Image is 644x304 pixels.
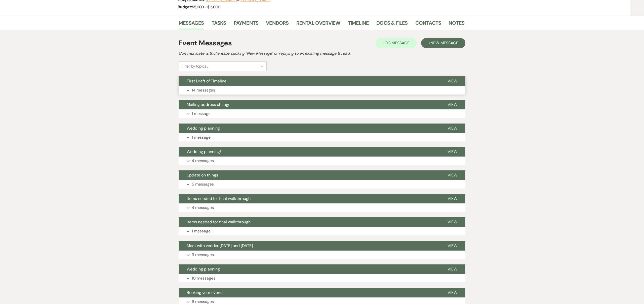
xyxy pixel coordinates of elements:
[439,264,465,274] button: View
[179,19,204,30] a: Messages
[187,290,223,295] span: Booking your event!
[179,170,439,180] button: Update on things
[187,149,221,154] span: Wedding planning!
[439,76,465,86] button: View
[439,170,465,180] button: View
[439,147,465,157] button: View
[448,102,457,107] span: View
[187,196,251,201] span: Items needed for final walkthrough
[192,204,214,211] p: 4 messages
[179,100,439,109] button: Mailing address change
[192,110,211,117] p: 1 message
[187,243,253,248] span: Meet with vender [DATE] and [DATE]
[179,133,465,142] button: 1 message
[448,126,457,131] span: View
[179,180,465,189] button: 5 messages
[179,194,439,203] button: Items needed for final walkthrough
[448,219,457,225] span: View
[448,290,457,295] span: View
[179,76,439,86] button: First Draft of Timeline
[179,227,465,235] button: 1 message
[421,38,465,48] button: +New Message
[376,19,408,30] a: Docs & Files
[187,266,220,272] span: Wedding planning
[187,102,230,107] span: Mailing address change
[187,78,226,84] span: First Draft of Timeline
[234,19,259,30] a: Payments
[179,264,439,274] button: Wedding planning
[187,219,251,225] span: Items needed for final walkthrough
[192,275,215,282] p: 10 messages
[181,63,208,69] div: Filter by topics...
[179,217,439,227] button: Items needed for final walkthrough
[179,38,232,48] h1: Event Messages
[179,147,439,157] button: Wedding planning!
[179,50,465,56] h2: Communicate with clients by clicking "New Message" or replying to an existing message thread.
[179,251,465,259] button: 9 messages
[187,172,218,178] span: Update on things
[448,196,457,201] span: View
[439,124,465,133] button: View
[430,40,458,46] span: New Message
[439,100,465,109] button: View
[439,217,465,227] button: View
[192,228,211,234] p: 1 message
[348,19,369,30] a: Timeline
[192,134,211,141] p: 1 message
[178,4,192,10] span: Budget:
[383,40,410,46] span: Log Message
[266,19,289,30] a: Vendors
[192,87,215,94] p: 14 messages
[187,126,220,131] span: Wedding planning
[192,181,214,188] p: 5 messages
[376,38,417,48] button: Log Message
[192,158,214,164] p: 4 messages
[439,241,465,251] button: View
[439,288,465,297] button: View
[179,241,439,251] button: Meet with vender [DATE] and [DATE]
[212,19,226,30] a: Tasks
[179,288,439,297] button: Booking your event!
[448,243,457,248] span: View
[296,19,340,30] a: Rental Overview
[179,124,439,133] button: Wedding planning
[179,274,465,283] button: 10 messages
[179,157,465,165] button: 4 messages
[448,172,457,178] span: View
[192,5,220,10] span: $5,000 - $15,000
[415,19,441,30] a: Contacts
[448,78,457,84] span: View
[448,149,457,154] span: View
[179,203,465,212] button: 4 messages
[192,252,214,258] p: 9 messages
[439,194,465,203] button: View
[448,266,457,272] span: View
[449,19,464,30] a: Notes
[179,86,465,95] button: 14 messages
[179,109,465,118] button: 1 message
